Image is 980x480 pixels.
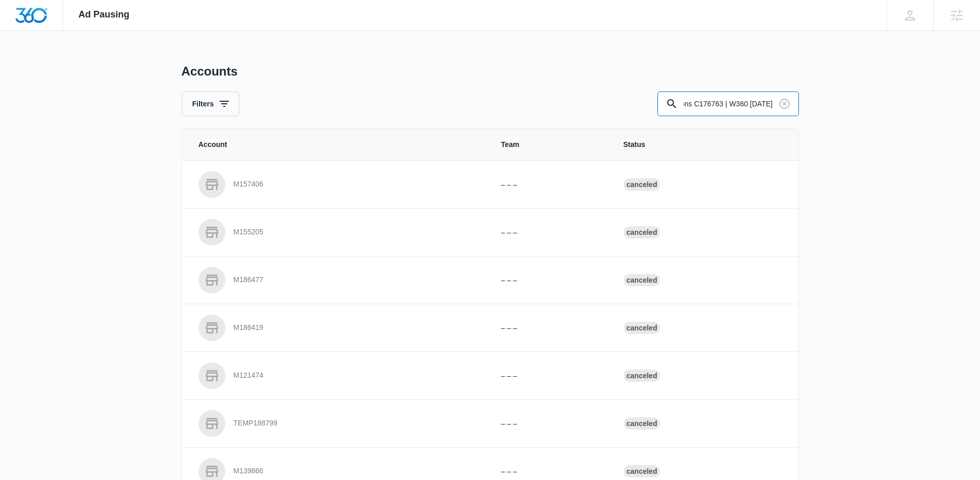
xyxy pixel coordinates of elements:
button: Filters [182,91,239,116]
div: Canceled [623,226,661,238]
p: TEMP188799 [234,418,278,429]
p: – – – [501,179,599,190]
p: M139866 [234,466,263,476]
input: Search By Account Number [657,91,799,116]
img: tab_keywords_by_traffic_grey.svg [102,60,111,68]
a: TEMP188799 [199,410,476,437]
div: Domain: [DOMAIN_NAME] [27,27,113,35]
button: Clear [776,96,793,112]
img: logo_orange.svg [16,16,25,25]
span: Ad Pausing [79,9,130,20]
div: Domain Overview [39,61,92,67]
p: – – – [501,371,599,381]
div: Canceled [623,370,661,382]
span: Team [501,139,599,150]
img: website_grey.svg [16,27,25,35]
a: M157406 [199,171,476,198]
p: M157406 [234,179,263,190]
a: M121474 [199,362,476,389]
p: – – – [501,466,599,477]
a: M155205 [199,219,476,246]
p: – – – [501,275,599,286]
div: Keywords by Traffic [114,61,173,67]
p: M121474 [234,371,263,381]
div: v 4.0.25 [29,16,50,25]
p: – – – [501,418,599,429]
p: – – – [501,323,599,334]
div: Canceled [623,465,661,477]
div: Canceled [623,178,661,191]
span: Account [199,139,476,150]
img: tab_domain_overview_orange.svg [28,60,36,68]
p: M186419 [234,323,263,333]
p: M155205 [234,227,263,237]
a: M186477 [199,267,476,293]
div: Canceled [623,274,661,286]
span: Status [623,139,782,150]
p: M186477 [234,275,263,285]
div: Canceled [623,417,661,430]
h1: Accounts [182,64,238,79]
a: M186419 [199,315,476,341]
div: Canceled [623,322,661,334]
p: – – – [501,227,599,238]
